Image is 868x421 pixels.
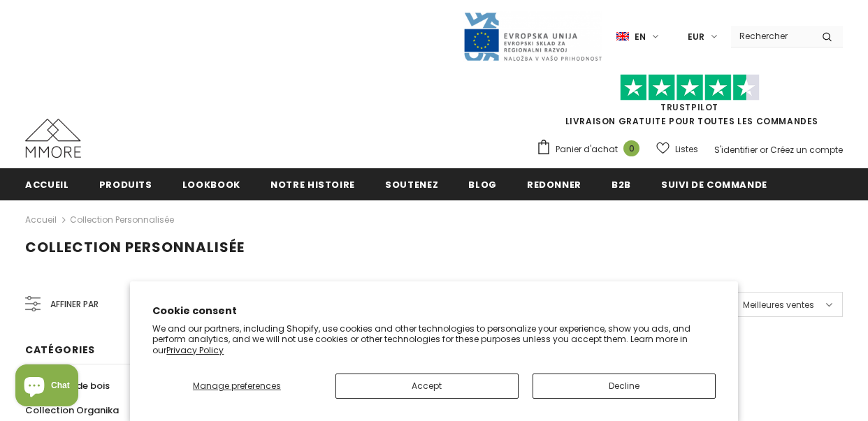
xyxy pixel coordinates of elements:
a: Notre histoire [270,168,355,200]
a: Listes [656,137,698,161]
input: Search Site [731,26,811,46]
span: Meilleures ventes [743,298,814,312]
span: Produits [99,178,152,191]
span: LIVRAISON GRATUITE POUR TOUTES LES COMMANDES [536,80,843,127]
span: Notre histoire [270,178,355,191]
a: Accueil [25,212,57,228]
a: Accueil [25,168,69,200]
a: Blog [468,168,497,200]
span: Panier d'achat [556,142,618,156]
span: Catégories [25,343,95,357]
img: i-lang-1.png [616,31,629,43]
a: S'identifier [714,144,758,156]
a: Créez un compte [770,144,843,156]
a: Lookbook [182,168,240,200]
img: Cas MMORE [25,119,81,158]
a: Redonner [527,168,581,200]
span: Lookbook [182,178,240,191]
span: Accueil [25,178,69,191]
span: 0 [623,140,639,156]
span: Manage preferences [193,380,281,392]
span: Suivi de commande [661,178,767,191]
a: Panier d'achat 0 [536,139,646,160]
a: Suivi de commande [661,168,767,200]
span: en [635,30,646,44]
p: We and our partners, including Shopify, use cookies and other technologies to personalize your ex... [152,323,715,356]
a: Collection personnalisée [70,214,174,226]
a: Privacy Policy [166,344,224,356]
span: Affiner par [50,297,99,312]
h2: Cookie consent [152,304,715,318]
button: Accept [335,374,519,399]
inbox-online-store-chat: Shopify online store chat [11,364,82,410]
a: TrustPilot [660,101,718,113]
a: B2B [612,168,631,200]
span: soutenez [385,178,438,191]
img: Javni Razpis [463,11,602,62]
a: soutenez [385,168,438,200]
span: Collection personnalisée [25,237,245,257]
a: Javni Razpis [463,30,602,42]
img: Faites confiance aux étoiles pilotes [620,74,760,101]
span: Collection Organika [25,404,119,417]
span: Redonner [527,178,581,191]
span: EUR [688,30,704,44]
button: Manage preferences [152,374,321,399]
button: Decline [533,374,716,399]
span: Listes [675,142,698,156]
span: or [760,144,768,156]
a: Produits [99,168,152,200]
span: B2B [612,178,631,191]
span: Blog [468,178,497,191]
